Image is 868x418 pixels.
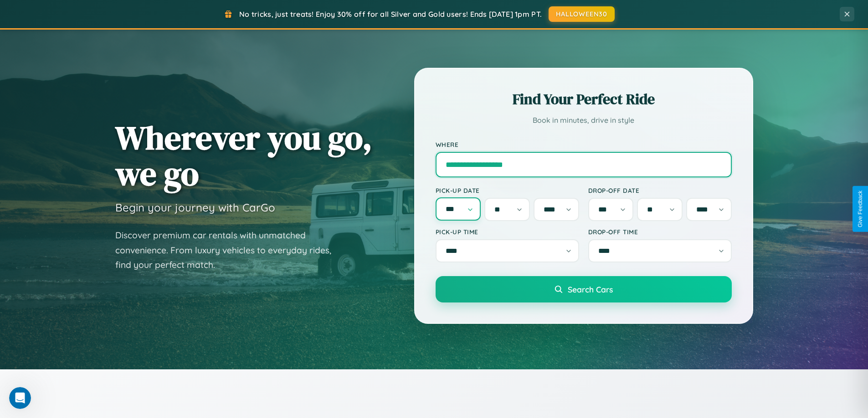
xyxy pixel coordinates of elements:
[588,186,732,194] label: Drop-off Date
[857,191,863,227] div: Give Feedback
[568,284,613,294] span: Search Cars
[115,120,372,191] h1: Wherever you go, we go
[436,89,732,109] h2: Find Your Perfect Ride
[436,186,579,194] label: Pick-up Date
[436,114,732,127] p: Book in minutes, drive in style
[436,276,732,302] button: Search Cars
[115,228,343,272] p: Discover premium car rentals with unmatched convenience. From luxury vehicles to everyday rides, ...
[239,10,542,19] span: No tricks, just treats! Enjoy 30% off for all Silver and Gold users! Ends [DATE] 1pm PT.
[436,228,579,236] label: Pick-up Time
[588,228,732,236] label: Drop-off Time
[115,201,275,214] h3: Begin your journey with CarGo
[9,387,31,409] iframe: Intercom live chat
[549,6,615,22] button: HALLOWEEN30
[436,141,732,148] label: Where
